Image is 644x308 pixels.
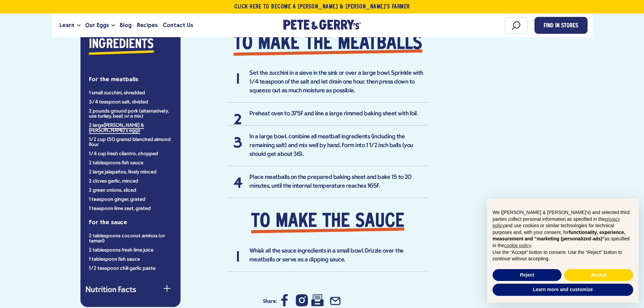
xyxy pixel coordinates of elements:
[57,16,77,34] a: Learn
[89,100,172,105] li: 3/4 teaspoon salt, divided
[228,110,428,126] li: Preheat oven to 375F and line a large rimmed baking sheet with foil.
[89,170,172,175] li: 2 large jalapeños, finely minced
[228,69,428,103] li: Set the zucchini in a sieve in the sink or over a large bowl. Sprinkle with 1/4 teaspoon of the s...
[228,173,428,198] li: Place meatballs on the prepared baking sheet and bake 15 to 20 minutes, until the internal temper...
[493,269,562,281] button: Reject
[544,22,578,31] span: Find in Stores
[89,123,172,133] li: 2 large
[89,188,172,193] li: 2 green onions, sliced
[493,284,633,296] button: Learn more and customize
[534,17,588,34] a: Find in Stores
[59,21,74,29] span: Learn
[86,286,175,294] button: Nutrition Facts
[160,16,196,34] a: Contact Us
[564,269,633,281] button: Accept
[228,133,428,166] li: In a large bowl, combine all meatball ingredients (including the remaining salt) and mix well by ...
[504,243,531,248] a: cookie policy
[89,109,172,119] li: 2 pounds ground pork (alternatively, use turkey, beef, or a mix)
[89,257,172,262] li: 1 tablespoon fish sauce
[89,39,154,51] strong: Ingredients
[163,21,193,29] span: Contact Us
[89,179,172,184] li: 2 cloves garlic, minced
[89,151,172,157] li: 1/4 cup fresh cilantro, chopped
[89,248,172,253] li: 2 tablespoons fresh lime juice
[82,16,112,34] a: Our Eggs
[251,212,404,232] strong: To make the sauce
[493,209,633,249] p: We ([PERSON_NAME] & [PERSON_NAME]'s) and selected third parties collect personal information as s...
[117,16,134,34] a: Blog
[77,24,80,27] button: Open the dropdown menu for Learn
[493,249,633,262] p: Use the “Accept” button to consent. Use the “Reject” button to continue without accepting.
[234,34,422,54] strong: To make the meatballs
[120,21,132,29] span: Blog
[89,137,172,147] li: 1/2 cup (50 grams) blanched almond flour
[89,91,172,96] li: 1 small zucchini, shredded
[89,234,172,244] li: 2 tablespoons coconut aminos (or tamari)
[89,161,172,166] li: 2 tablespoons fish sauce
[134,16,160,34] a: Recipes
[89,76,138,82] strong: For the meatballs
[89,206,172,211] li: 1 teaspoon lime zest, grated
[89,197,172,202] li: 1 teaspoon ginger, grated
[89,219,127,226] strong: For the sauce
[137,21,158,29] span: Recipes
[85,21,109,29] span: Our Eggs
[329,302,341,308] a: Share by Email
[505,17,528,34] input: Search
[89,266,172,271] li: 1/2 teaspoon chili garlic paste
[228,247,428,272] li: Whisk all the sauce ingredients in a small bowl. Drizzle over the meatballs or serve as a dipping...
[89,123,144,134] a: [PERSON_NAME] & [PERSON_NAME]'s eggs
[112,24,115,27] button: Open the dropdown menu for Our Eggs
